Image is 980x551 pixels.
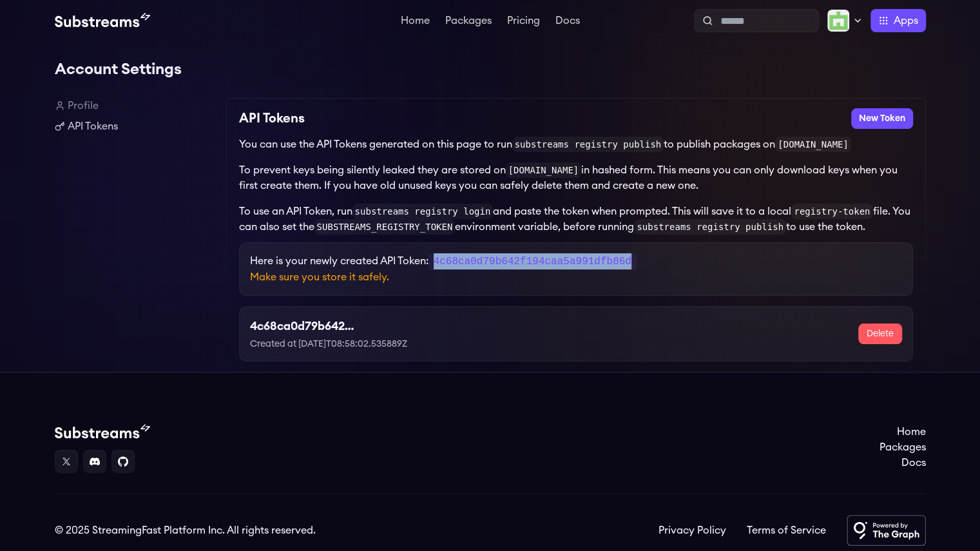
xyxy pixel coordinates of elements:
[443,15,494,28] a: Packages
[250,317,354,335] h3: 4c68ca0d79b642f194caa5a991dfb86d
[504,15,543,28] a: Pricing
[747,523,826,538] a: Terms of Service
[55,98,216,113] a: Profile
[879,440,926,455] a: Packages
[634,219,786,235] code: substreams registry publish
[55,523,316,538] div: © 2025 StreamingFast Platform Inc. All rights reserved.
[55,119,216,134] a: API Tokens
[239,108,305,129] h2: API Tokens
[791,204,872,219] code: registry-token
[55,57,926,82] h1: Account Settings
[428,253,637,270] code: 4c68ca0d79b642f194caa5a991dfb86d
[851,108,913,129] button: New Token
[250,338,458,351] p: Created at [DATE]T08:58:02.535889Z
[847,515,926,546] img: Powered by The Graph
[894,13,918,28] span: Apps
[55,13,150,28] img: Substream's logo
[775,137,851,152] code: [DOMAIN_NAME]
[512,137,664,152] code: substreams registry publish
[879,424,926,440] a: Home
[506,162,582,178] code: [DOMAIN_NAME]
[314,219,456,235] code: SUBSTREAMS_REGISTRY_TOKEN
[658,523,726,538] a: Privacy Policy
[352,204,494,219] code: substreams registry login
[858,324,902,344] button: Delete
[827,9,850,32] img: Profile
[250,253,902,269] p: Here is your newly created API Token:
[879,455,926,470] a: Docs
[239,162,913,193] p: To prevent keys being silently leaked they are stored on in hashed form. This means you can only ...
[239,204,913,235] p: To use an API Token, run and paste the token when prompted. This will save it to a local file. Yo...
[250,269,902,285] p: Make sure you store it safely.
[55,424,150,440] img: Substream's logo
[239,137,913,152] p: You can use the API Tokens generated on this page to run to publish packages on
[398,15,432,28] a: Home
[553,15,582,28] a: Docs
